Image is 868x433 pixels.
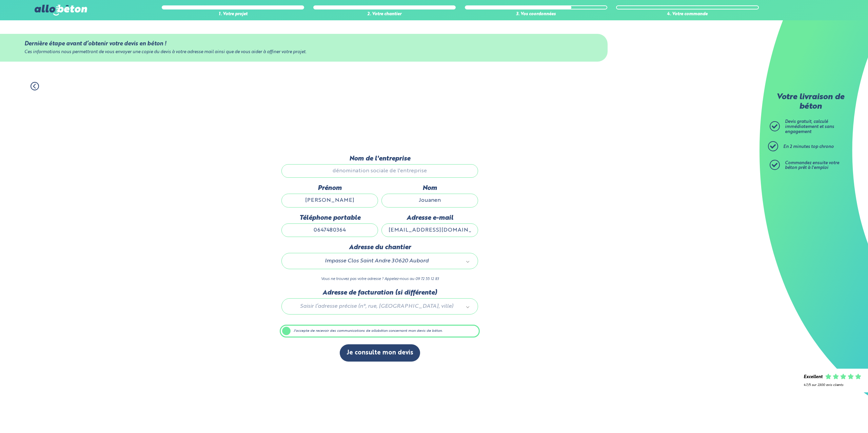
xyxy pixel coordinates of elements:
[340,344,420,362] button: Je consulte mon devis
[281,155,478,163] label: Nom de l'entreprise
[289,257,471,265] a: Impasse Clos Saint Andre 30620 Aubord
[616,12,758,17] div: 4. Votre commande
[771,93,849,111] p: Votre livraison de béton
[381,185,478,192] label: Nom
[465,12,607,17] div: 3. Vos coordonnées
[162,12,304,17] div: 1. Votre projet
[313,12,456,17] div: 2. Votre chantier
[280,325,480,338] label: J'accepte de recevoir des communications de allobéton concernant mon devis de béton.
[381,214,478,222] label: Adresse e-mail
[281,223,378,237] input: ex : 0642930817
[785,161,839,170] span: Commandez ensuite votre béton prêt à l'emploi
[281,194,378,207] input: Quel est votre prénom ?
[381,194,478,207] input: Quel est votre nom de famille ?
[24,50,584,55] div: Ces informations nous permettront de vous envoyer une copie du devis à votre adresse mail ainsi q...
[785,120,834,134] span: Devis gratuit, calculé immédiatement et sans engagement
[808,407,861,426] iframe: Help widget launcher
[281,244,478,251] label: Adresse du chantier
[783,145,834,149] span: En 2 minutes top chrono
[804,375,823,380] div: Excellent
[804,383,861,387] div: 4.7/5 sur 2300 avis clients
[281,185,378,192] label: Prénom
[281,276,478,282] p: Vous ne trouvez pas votre adresse ? Appelez-nous au 09 72 55 12 83
[35,5,87,16] img: allobéton
[24,41,584,47] div: Dernière étape avant d’obtenir votre devis en béton !
[291,257,462,265] span: Impasse Clos Saint Andre 30620 Aubord
[381,223,478,237] input: ex : contact@allobeton.fr
[281,164,478,178] input: dénomination sociale de l'entreprise
[281,214,378,222] label: Téléphone portable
